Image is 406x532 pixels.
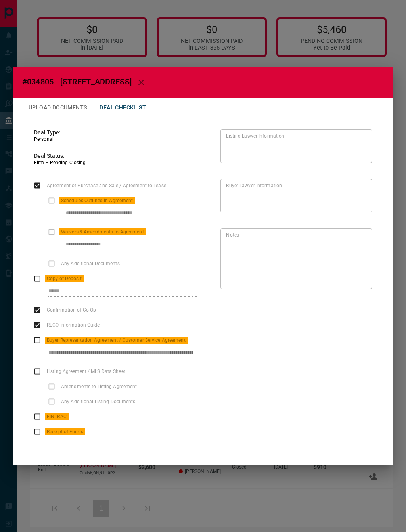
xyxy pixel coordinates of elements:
[59,383,139,390] span: Amendments to Listing Agreement
[45,368,127,375] span: Listing Agreement / MLS Data Sheet
[45,275,84,282] span: Copy of Deposit
[22,77,132,86] span: #034805 - [STREET_ADDRESS]
[48,286,193,297] input: checklist input
[93,98,152,117] button: Deal Checklist
[66,239,193,250] input: checklist input
[45,337,188,344] span: Buyer Representation Agreement / Customer Service Agreement
[34,159,197,166] p: Firm – Pending Closing
[59,197,135,204] span: Schedules Outlined in Agreement
[45,321,101,329] span: RECO Information Guide
[226,133,363,160] textarea: text field
[34,129,61,136] span: Deal Type:
[66,208,193,218] input: checklist input
[45,182,168,189] span: Agreement of Purchase and Sale / Agreement to Lease
[226,232,363,286] textarea: text field
[34,153,197,159] span: Deal Status:
[45,306,98,314] span: Confirmation of Co-Op
[34,136,61,143] p: Personal
[226,182,363,209] textarea: text field
[45,413,69,420] span: FINTRAC
[59,398,138,405] span: Any Additional Listing Documents
[59,228,146,235] span: Waivers & Amendments to Agreement
[48,348,193,358] input: checklist input
[22,98,93,117] button: Upload Documents
[45,428,85,435] span: Receipt of Funds
[59,260,122,267] span: Any Additional Documents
